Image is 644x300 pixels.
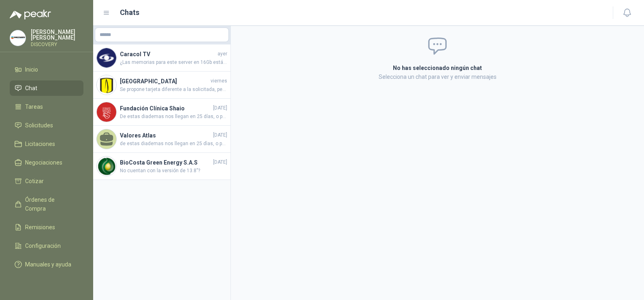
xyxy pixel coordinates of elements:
[10,257,83,272] a: Manuales y ayuda
[120,167,227,175] span: No cuentan con la versión de 13.8"?
[10,173,83,189] a: Cotizar
[93,99,230,126] a: Company LogoFundación Clínica Shaio[DATE]De estas diademas nos llegan en 25 días, o para entrega ...
[10,136,83,152] a: Licitaciones
[10,30,26,46] img: Company Logo
[25,241,61,250] span: Configuración
[10,10,51,19] img: Logo peakr
[25,223,55,232] span: Remisiones
[120,59,227,66] span: ¿Las memorias para este server en 16Gb están descontinuadas podemos ofrecer de 32GB, es posible?
[211,77,227,85] span: viernes
[25,260,71,269] span: Manuales y ayuda
[296,72,579,81] p: Selecciona un chat para ver y enviar mensajes
[120,77,209,86] h4: [GEOGRAPHIC_DATA]
[97,102,116,122] img: Company Logo
[25,158,62,167] span: Negociaciones
[120,140,227,148] span: de estas diademas nos llegan en 25 dìas, o para entrega inmediata tenemos estas que son las que r...
[213,158,227,166] span: [DATE]
[93,72,230,99] a: Company Logo[GEOGRAPHIC_DATA]viernesSe propone tarjeta diferente a la solicitada, pero sería la m...
[10,62,83,77] a: Inicio
[10,238,83,254] a: Configuración
[296,63,579,72] h2: No has seleccionado ningún chat
[120,131,211,140] h4: Valores Atlas
[10,220,83,235] a: Remisiones
[25,84,37,93] span: Chat
[25,65,38,74] span: Inicio
[93,44,230,72] a: Company LogoCaracol TVayer¿Las memorias para este server en 16Gb están descontinuadas podemos ofr...
[25,177,44,186] span: Cotizar
[120,158,211,167] h4: BioCosta Green Energy S.A.S
[120,86,227,93] span: Se propone tarjeta diferente a la solicitada, pero sería la más similar que podemos ofrecer
[25,121,53,130] span: Solicitudes
[25,139,55,148] span: Licitaciones
[25,195,76,213] span: Órdenes de Compra
[10,80,83,96] a: Chat
[213,104,227,112] span: [DATE]
[93,126,230,153] a: Valores Atlas[DATE]de estas diademas nos llegan en 25 dìas, o para entrega inmediata tenemos esta...
[120,104,211,113] h4: Fundación Clínica Shaio
[25,102,43,111] span: Tareas
[120,7,139,18] h1: Chats
[10,118,83,133] a: Solicitudes
[213,131,227,139] span: [DATE]
[10,155,83,170] a: Negociaciones
[10,99,83,114] a: Tareas
[120,50,216,59] h4: Caracol TV
[97,75,116,95] img: Company Logo
[120,113,227,120] span: De estas diademas nos llegan en 25 días, o para entrega inmediata tenemos estas que son las que r...
[93,153,230,180] a: Company LogoBioCosta Green Energy S.A.S[DATE]No cuentan con la versión de 13.8"?
[31,42,83,47] p: DISCOVERY
[97,48,116,68] img: Company Logo
[10,192,83,216] a: Órdenes de Compra
[218,50,227,58] span: ayer
[97,156,116,176] img: Company Logo
[31,29,83,40] p: [PERSON_NAME] [PERSON_NAME]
